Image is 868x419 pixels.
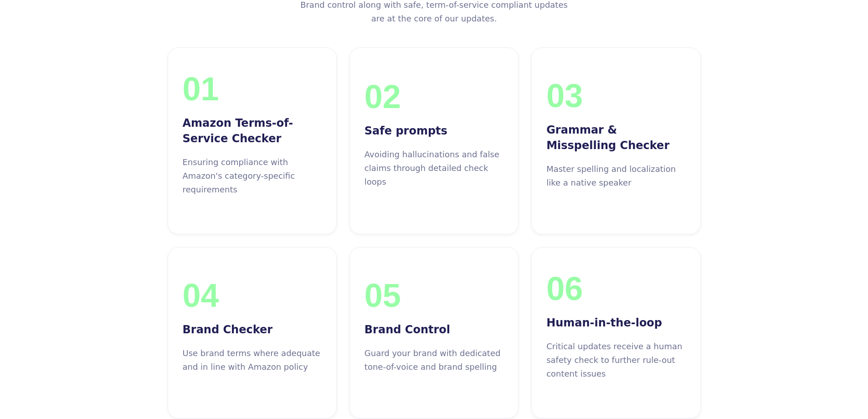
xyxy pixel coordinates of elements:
[531,47,700,234] a: 03Grammar & Misspelling CheckerMaster spelling and localization like a native speaker
[365,322,450,337] h3: Brand Control
[365,123,447,139] h3: Safe prompts
[365,347,503,374] p: Guard your brand with dedicated tone-of-voice and brand spelling
[365,276,401,315] div: 05
[183,115,322,146] h3: Amazon Terms-of-Service Checker
[531,247,700,419] a: 06Human-in-the-loopCritical updates receive a human safety check to further rule-out content issues
[349,247,519,419] a: 05Brand ControlGuard your brand with dedicated tone-of-voice and brand spelling
[183,322,273,337] h3: Brand Checker
[546,315,662,331] h3: Human-in-the-loop
[546,122,685,153] h3: Grammar & Misspelling Checker
[546,162,685,190] p: Master spelling and localization like a native speaker
[349,47,519,234] a: 02Safe promptsAvoiding hallucinations and false claims through detailed check loops
[546,269,583,308] div: 06
[168,247,337,419] a: 04Brand CheckerUse brand terms where adequate and in line with Amazon policy
[365,148,503,189] p: Avoiding hallucinations and false claims through detailed check loops
[183,347,322,374] p: Use brand terms where adequate and in line with Amazon policy
[183,70,219,108] div: 01
[183,155,322,197] p: Ensuring compliance with Amazon's category-specific requirements
[546,77,583,115] div: 03
[365,78,401,116] div: 02
[168,47,337,234] a: 01Amazon Terms-of-Service CheckerEnsuring compliance with Amazon's category-specific requirements
[546,340,685,381] p: Critical updates receive a human safety check to further rule-out content issues
[183,276,219,315] div: 04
